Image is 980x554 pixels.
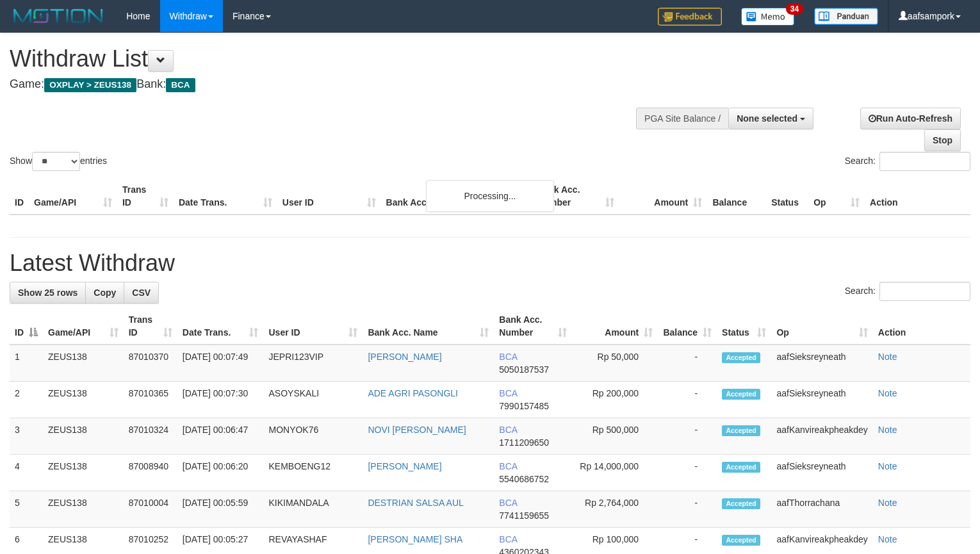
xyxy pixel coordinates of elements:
[771,418,872,455] td: aafKanvireakpheakdey
[878,498,897,508] a: Note
[43,418,124,455] td: ZEUS138
[94,288,116,298] span: Copy
[728,108,813,129] button: None selected
[879,152,970,171] input: Search:
[10,345,43,382] td: 1
[658,418,717,455] td: -
[722,389,760,400] span: Accepted
[29,178,117,215] th: Game/API
[263,345,363,382] td: JEPRI123VIP
[10,382,43,418] td: 2
[10,308,43,345] th: ID: activate to sort column descending
[658,455,717,491] td: -
[10,418,43,455] td: 3
[32,152,80,171] select: Showentries
[117,178,174,215] th: Trans ID
[263,382,363,418] td: ASOYSKALI
[845,152,970,171] label: Search:
[124,491,177,528] td: 87010004
[43,491,124,528] td: ZEUS138
[277,178,381,215] th: User ID
[722,425,760,436] span: Accepted
[368,498,463,508] a: DESTRIAN SALSA AUL
[499,474,549,484] span: Copy 5540686752 to clipboard
[263,491,363,528] td: KIKIMANDALA
[177,418,264,455] td: [DATE] 00:06:47
[499,437,549,448] span: Copy 1711209650 to clipboard
[636,108,728,129] div: PGA Site Balance /
[766,178,808,215] th: Status
[741,8,795,26] img: Button%20Memo.svg
[10,6,107,26] img: MOTION_logo.png
[10,491,43,528] td: 5
[572,418,658,455] td: Rp 500,000
[124,382,177,418] td: 87010365
[368,352,441,362] a: [PERSON_NAME]
[722,535,760,546] span: Accepted
[381,178,532,215] th: Bank Acc. Name
[572,345,658,382] td: Rp 50,000
[572,491,658,528] td: Rp 2,764,000
[878,388,897,398] a: Note
[124,345,177,382] td: 87010370
[368,534,462,544] a: [PERSON_NAME] SHA
[499,510,549,521] span: Copy 7741159655 to clipboard
[771,382,872,418] td: aafSieksreyneath
[10,46,641,72] h1: Withdraw List
[499,352,517,362] span: BCA
[177,345,264,382] td: [DATE] 00:07:49
[873,308,970,345] th: Action
[499,461,517,471] span: BCA
[494,308,572,345] th: Bank Acc. Number: activate to sort column ascending
[771,491,872,528] td: aafThorrachana
[85,282,124,304] a: Copy
[499,364,549,375] span: Copy 5050187537 to clipboard
[499,534,517,544] span: BCA
[878,534,897,544] a: Note
[177,455,264,491] td: [DATE] 00:06:20
[658,345,717,382] td: -
[808,178,865,215] th: Op
[572,308,658,345] th: Amount: activate to sort column ascending
[10,78,641,91] h4: Game: Bank:
[124,418,177,455] td: 87010324
[572,382,658,418] td: Rp 200,000
[878,352,897,362] a: Note
[44,78,136,92] span: OXPLAY > ZEUS138
[18,288,78,298] span: Show 25 rows
[771,308,872,345] th: Op: activate to sort column ascending
[124,455,177,491] td: 87008940
[124,308,177,345] th: Trans ID: activate to sort column ascending
[658,308,717,345] th: Balance: activate to sort column ascending
[572,455,658,491] td: Rp 14,000,000
[771,345,872,382] td: aafSieksreyneath
[786,3,803,15] span: 34
[658,491,717,528] td: -
[426,180,554,212] div: Processing...
[177,382,264,418] td: [DATE] 00:07:30
[363,308,494,345] th: Bank Acc. Name: activate to sort column ascending
[43,382,124,418] td: ZEUS138
[722,462,760,473] span: Accepted
[132,288,151,298] span: CSV
[722,498,760,509] span: Accepted
[658,382,717,418] td: -
[737,113,797,124] span: None selected
[43,345,124,382] td: ZEUS138
[368,425,466,435] a: NOVI [PERSON_NAME]
[532,178,619,215] th: Bank Acc. Number
[707,178,766,215] th: Balance
[368,388,458,398] a: ADE AGRI PASONGLI
[177,308,264,345] th: Date Trans.: activate to sort column ascending
[174,178,277,215] th: Date Trans.
[10,455,43,491] td: 4
[10,282,86,304] a: Show 25 rows
[10,178,29,215] th: ID
[771,455,872,491] td: aafSieksreyneath
[177,491,264,528] td: [DATE] 00:05:59
[845,282,970,301] label: Search:
[878,425,897,435] a: Note
[860,108,961,129] a: Run Auto-Refresh
[865,178,970,215] th: Action
[43,455,124,491] td: ZEUS138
